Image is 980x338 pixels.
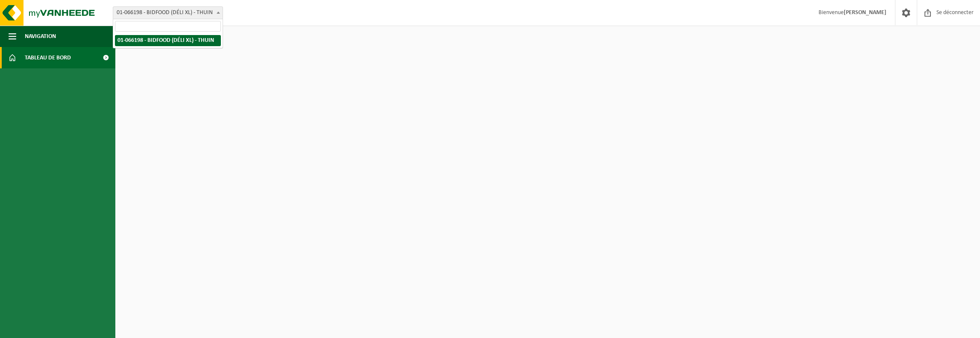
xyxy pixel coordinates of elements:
[936,9,974,16] font: Se déconnecter
[117,37,214,44] font: 01-066198 - BIDFOOD (DÉLI XL) - THUIN
[844,9,886,16] font: [PERSON_NAME]
[113,7,223,19] span: 01-066198 - BIDFOOD (DÉLI XL) - THUIN
[25,55,71,61] font: Tableau de bord
[25,33,56,40] font: Navigation
[117,9,213,16] font: 01-066198 - BIDFOOD (DÉLI XL) - THUIN
[819,9,844,16] font: Bienvenue
[113,6,223,19] span: 01-066198 - BIDFOOD (DÉLI XL) - THUIN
